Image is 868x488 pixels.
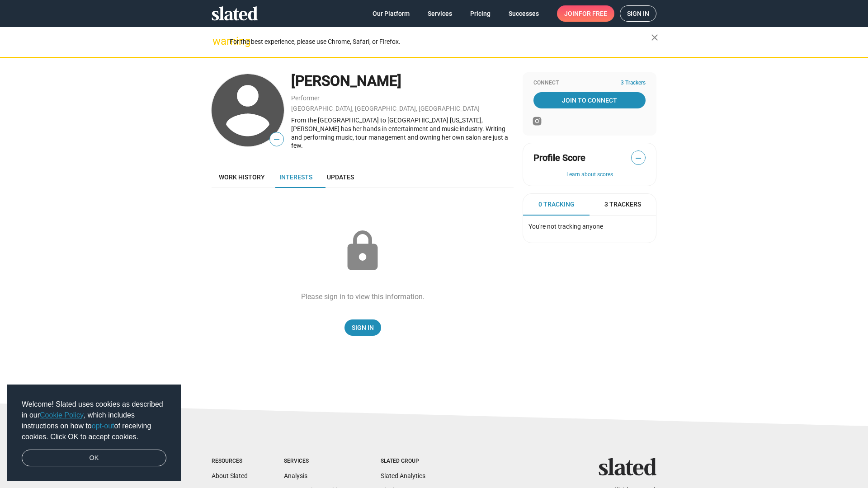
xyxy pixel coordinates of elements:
a: Our Platform [365,5,417,22]
div: cookieconsent [7,385,181,481]
div: Slated Group [381,458,442,465]
span: 3 Trackers [604,200,641,209]
span: Interests [279,174,312,181]
div: Please sign in to view this information. [301,292,425,301]
button: Learn about scores [533,171,646,178]
span: 0 Tracking [538,200,575,209]
a: [GEOGRAPHIC_DATA], [GEOGRAPHIC_DATA], [GEOGRAPHIC_DATA] [291,105,480,112]
a: Joinfor free [557,5,614,22]
div: [PERSON_NAME] [291,71,514,91]
a: Services [420,5,459,22]
span: Sign in [627,6,649,21]
a: dismiss cookie message [22,450,166,467]
span: Work history [219,174,265,181]
span: Updates [327,174,354,181]
span: — [270,134,283,145]
span: Services [428,5,452,22]
div: For the best experience, please use Chrome, Safari, or Firefox. [230,36,651,48]
a: Join To Connect [533,92,646,108]
a: Work history [212,166,272,188]
span: Profile Score [533,152,585,164]
a: Successes [501,5,546,22]
span: 3 Trackers [621,80,646,87]
div: Resources [212,458,248,465]
span: Join [564,5,607,22]
a: Pricing [463,5,498,22]
span: for free [579,5,607,22]
a: opt-out [92,422,114,430]
a: Analysis [284,472,307,479]
a: Cookie Policy [40,411,84,419]
mat-icon: close [649,32,660,43]
a: About Slated [212,472,248,479]
a: Slated Analytics [381,472,425,479]
a: Sign In [344,319,381,336]
div: Services [284,458,344,465]
span: Our Platform [373,5,410,22]
span: Pricing [470,5,491,22]
a: Performer [291,94,320,102]
mat-icon: lock [340,229,385,274]
a: Updates [320,166,361,188]
span: Welcome! Slated uses cookies as described in our , which includes instructions on how to of recei... [22,399,166,442]
span: Sign In [352,319,374,336]
mat-icon: warning [212,36,223,47]
div: Connect [533,80,646,87]
span: Successes [509,5,539,22]
div: From the [GEOGRAPHIC_DATA] to [GEOGRAPHIC_DATA] [US_STATE], [PERSON_NAME] has her hands in entert... [291,116,514,150]
span: Join To Connect [535,92,644,108]
a: Interests [272,166,320,188]
span: — [632,152,645,164]
span: You're not tracking anyone [528,223,603,230]
a: Sign in [620,5,656,22]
